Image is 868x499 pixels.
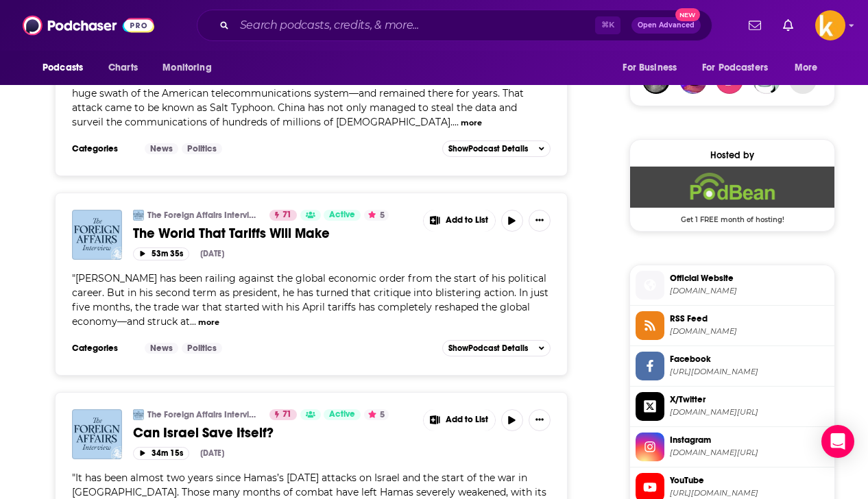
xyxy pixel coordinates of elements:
button: Show More Button [529,409,551,431]
span: Show Podcast Details [448,144,528,154]
span: More [795,58,818,77]
a: Official Website[DOMAIN_NAME] [636,271,829,300]
a: News [145,343,178,354]
a: 71 [269,210,297,221]
span: ⌘ K [595,16,620,34]
a: X/Twitter[DOMAIN_NAME][URL] [636,392,829,421]
a: Podbean Deal: Get 1 FREE month of hosting! [630,167,834,223]
span: For Business [623,58,677,77]
span: Monitoring [162,58,211,77]
button: ShowPodcast Details [442,141,551,157]
span: https://www.facebook.com/ForeignAffairs [670,367,829,377]
button: open menu [33,55,101,81]
span: 71 [282,208,291,222]
img: The World That Tariffs Will Make [72,210,122,260]
span: " [72,272,548,328]
div: Hosted by [630,149,834,161]
button: 5 [364,409,389,420]
span: Charts [108,58,138,77]
button: open menu [153,55,229,81]
a: Active [324,210,361,221]
div: Search podcasts, credits, & more... [197,10,712,41]
button: more [461,117,482,129]
span: Can Israel Save Itself? [133,424,274,441]
a: Instagram[DOMAIN_NAME][URL] [636,433,829,461]
span: foreignaffairs.com [670,286,829,296]
button: 5 [364,210,389,221]
span: New [675,8,700,21]
span: ... [453,116,459,128]
img: The Foreign Affairs Interview [133,409,144,420]
img: Podbean Deal: Get 1 FREE month of hosting! [630,167,834,208]
span: Active [329,208,355,222]
a: Can Israel Save Itself? [133,424,413,441]
button: open menu [693,55,788,81]
button: ShowPodcast Details [442,340,551,356]
span: 71 [282,408,291,422]
span: In [DATE], the U.S. government discovered that [DEMOGRAPHIC_DATA] hackers had penetrated a huge s... [72,73,542,128]
span: https://www.youtube.com/@foreignaffairs [670,488,829,498]
img: Podchaser - Follow, Share and Rate Podcasts [23,12,154,38]
span: Open Advanced [638,22,695,29]
a: Politics [182,143,222,154]
span: twitter.com/ForeignAffairs [670,407,829,417]
button: more [198,317,219,328]
img: User Profile [815,10,845,40]
div: Open Intercom Messenger [821,425,854,458]
a: Active [324,409,361,420]
span: [PERSON_NAME] has been railing against the global economic order from the start of his political ... [72,272,548,328]
button: Show More Button [424,210,495,232]
img: The Foreign Affairs Interview [133,210,144,221]
a: Facebook[URL][DOMAIN_NAME] [636,352,829,380]
span: Facebook [670,353,829,365]
span: Add to List [446,215,488,226]
span: The World That Tariffs Will Make [133,225,330,242]
span: Podcasts [43,58,83,77]
a: Charts [99,55,146,81]
a: The World That Tariffs Will Make [133,225,413,242]
a: The Foreign Affairs Interview [147,409,261,420]
div: [DATE] [200,448,224,458]
span: ... [190,315,196,328]
a: 71 [269,409,297,420]
span: Logged in as sshawan [815,10,845,40]
img: Can Israel Save Itself? [72,409,122,459]
span: instagram.com/foreignaffairsmag [670,448,829,458]
span: Active [329,408,355,422]
button: Open AdvancedNew [631,17,701,34]
span: Instagram [670,434,829,446]
span: Get 1 FREE month of hosting! [630,208,834,224]
span: YouTube [670,474,829,487]
span: feed.podbean.com [670,326,829,337]
a: The Foreign Affairs Interview [147,210,261,221]
h3: Categories [72,343,134,354]
span: Official Website [670,272,829,284]
a: Show notifications dropdown [777,14,799,37]
a: Politics [182,343,222,354]
button: open menu [785,55,835,81]
div: [DATE] [200,249,224,258]
a: RSS Feed[DOMAIN_NAME] [636,311,829,340]
input: Search podcasts, credits, & more... [234,14,595,36]
a: News [145,143,178,154]
span: For Podcasters [702,58,768,77]
button: 53m 35s [133,247,189,260]
span: " [72,73,542,128]
span: X/Twitter [670,393,829,406]
span: RSS Feed [670,313,829,325]
span: Add to List [446,415,488,425]
button: Show More Button [424,409,495,431]
button: open menu [613,55,694,81]
button: 34m 15s [133,447,189,460]
span: Show Podcast Details [448,343,528,353]
button: Show More Button [529,210,551,232]
a: Show notifications dropdown [743,14,767,37]
h3: Categories [72,143,134,154]
button: Show profile menu [815,10,845,40]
